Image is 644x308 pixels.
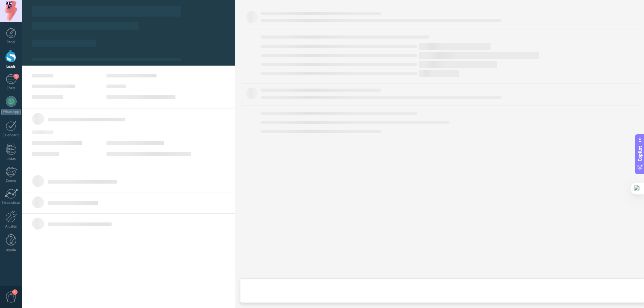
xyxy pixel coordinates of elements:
div: Listas [1,157,21,161]
div: Estadísticas [1,201,21,205]
div: Ayuda [1,248,21,253]
div: Correo [1,179,21,183]
div: Calendario [1,133,21,138]
span: 1 [12,289,18,295]
span: 1 [14,74,19,79]
div: Chats [1,86,21,91]
div: Ajustes [1,224,21,229]
div: WhatsApp [1,109,21,115]
span: Copilot [637,146,643,161]
div: Panel [1,40,21,45]
div: Leads [1,65,21,69]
